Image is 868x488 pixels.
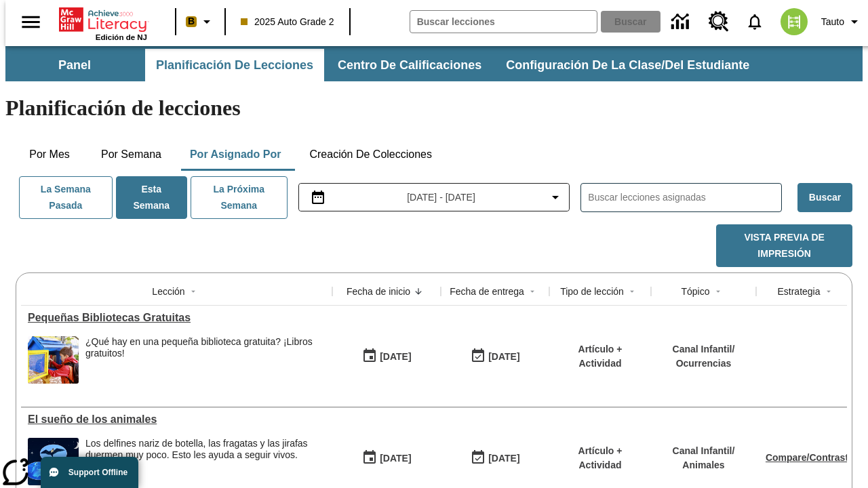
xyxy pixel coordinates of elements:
span: 2025 Auto Grade 2 [241,15,334,29]
div: ¿Qué hay en una pequeña biblioteca gratuita? ¡Libros gratuitos! [85,336,325,384]
img: Fotos de una fragata, dos delfines nariz de botella y una jirafa sobre un fondo de noche estrellada. [28,438,79,485]
button: Seleccione el intervalo de fechas opción del menú [304,189,564,205]
button: Vista previa de impresión [716,224,852,267]
span: B [188,13,195,30]
button: La semana pasada [19,176,113,219]
button: Sort [185,283,201,300]
p: Canal Infantil / [673,444,735,458]
p: Artículo + Actividad [556,444,644,472]
div: Lección [152,285,184,298]
button: Boost El color de la clase es anaranjado claro. Cambiar el color de la clase. [180,9,220,34]
span: Panel [58,58,91,73]
button: Por mes [16,138,83,171]
div: [DATE] [380,348,411,365]
button: Sort [524,283,540,300]
svg: Collapse Date Range Filter [547,189,564,205]
div: ¿Qué hay en una pequeña biblioteca gratuita? ¡Libros gratuitos! [85,336,325,359]
div: Estrategia [777,285,820,298]
button: Escoja un nuevo avatar [772,4,816,39]
div: Subbarra de navegación [5,49,762,81]
button: Por semana [90,138,172,171]
span: Planificación de lecciones [156,58,313,73]
span: Support Offline [68,468,127,477]
a: Portada [59,6,147,33]
div: [DATE] [488,348,519,365]
div: Portada [59,5,147,41]
div: Tópico [681,285,709,298]
input: Buscar campo [410,11,597,33]
div: Subbarra de navegación [5,46,863,81]
h1: Planificación de lecciones [5,96,863,121]
p: Ocurrencias [673,357,735,371]
button: Sort [821,283,837,300]
button: Configuración de la clase/del estudiante [495,49,760,81]
div: El sueño de los animales [28,413,325,426]
div: Fecha de inicio [347,285,410,298]
div: Pequeñas Bibliotecas Gratuitas [28,312,325,324]
a: Centro de información [663,3,701,41]
div: Fecha de entrega [450,285,524,298]
button: Esta semana [116,176,187,219]
button: Buscar [797,183,852,212]
p: Canal Infantil / [673,342,735,357]
a: Pequeñas Bibliotecas Gratuitas, Lecciones [28,312,325,324]
button: Sort [410,283,427,300]
div: [DATE] [380,450,411,467]
img: avatar image [781,8,808,35]
a: Centro de recursos, Se abrirá en una pestaña nueva. [701,3,737,40]
span: Edición de NJ [96,33,147,41]
div: Los delfines nariz de botella, las fragatas y las jirafas duermen muy poco. Esto les ayuda a segu... [85,438,325,485]
button: Centro de calificaciones [327,49,492,81]
span: Configuración de la clase/del estudiante [506,58,749,73]
a: Compare/Contrast [766,452,848,463]
p: Artículo + Actividad [556,342,644,371]
div: [DATE] [488,450,519,467]
img: Un niño introduce la mano en una pequeña biblioteca gratuita llena de libros. [28,336,79,384]
div: Tipo de lección [560,285,624,298]
button: 09/29/25: Primer día en que estuvo disponible la lección [357,445,416,471]
button: Por asignado por [179,138,292,171]
span: Tauto [821,15,844,29]
button: Creación de colecciones [298,138,443,171]
span: Centro de calificaciones [338,58,481,73]
button: La próxima semana [191,176,288,219]
button: 10/01/25: Último día en que podrá accederse la lección [466,344,524,369]
button: Sort [710,283,726,300]
button: Support Offline [41,457,138,488]
button: Sort [624,283,640,300]
p: Animales [673,458,735,472]
button: Abrir el menú lateral [11,2,51,42]
a: Notificaciones [737,4,772,39]
button: 10/01/25: Primer día en que estuvo disponible la lección [357,344,416,369]
button: 09/29/25: Último día en que podrá accederse la lección [466,445,524,471]
a: El sueño de los animales, Lecciones [28,413,325,426]
button: Planificación de lecciones [145,49,324,81]
span: [DATE] - [DATE] [407,190,475,205]
button: Perfil/Configuración [816,9,868,34]
div: Los delfines nariz de botella, las fragatas y las jirafas duermen muy poco. Esto les ayuda a segu... [85,438,325,461]
button: Panel [7,49,142,81]
input: Buscar lecciones asignadas [588,188,781,207]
